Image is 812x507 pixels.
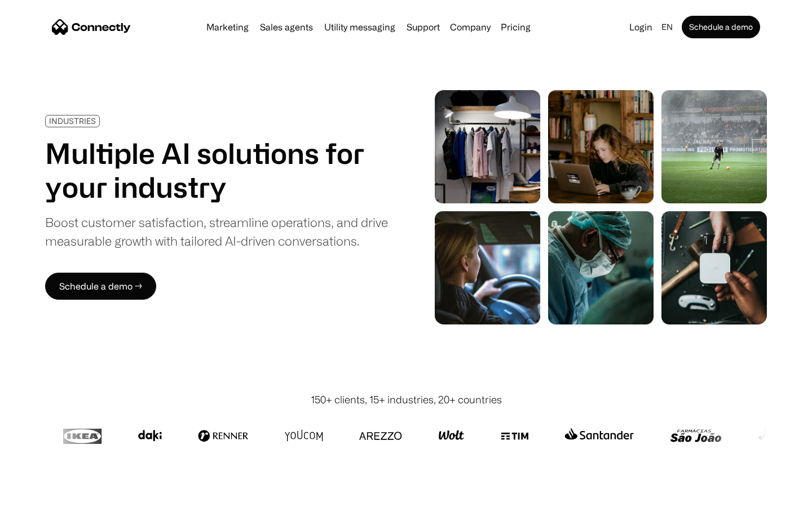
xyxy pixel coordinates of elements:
a: Schedule a demo [682,16,760,38]
a: Marketing [202,23,253,32]
div: Company [450,19,491,35]
aside: Language selected: English [11,486,68,503]
div: 150+ clients, 15+ industries, 20+ countries [311,392,502,407]
a: Sales agents [255,23,317,32]
a: Schedule a demo → [45,273,156,300]
div: INDUSTRIES [49,117,96,125]
a: Utility messaging [320,23,400,32]
a: Support [402,23,444,32]
a: Login [625,19,657,35]
div: Boost customer satisfaction, streamline operations, and drive measurable growth with tailored AI-... [45,213,388,250]
div: en [661,19,673,35]
ul: Language list [23,487,68,503]
a: Pricing [496,23,535,32]
h1: Multiple AI solutions for your industry [45,136,388,204]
